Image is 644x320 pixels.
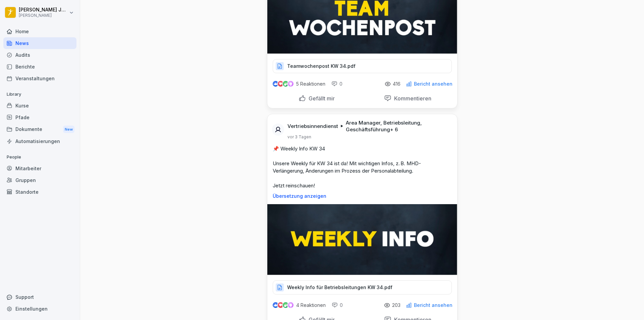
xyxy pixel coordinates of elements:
p: Weekly Info für Betriebsleitungen KW 34.pdf [287,284,392,291]
p: People [3,152,76,163]
a: News [3,37,76,49]
p: Library [3,89,76,100]
div: 0 [332,302,343,309]
a: Home [3,26,76,37]
p: 203 [392,303,400,308]
a: Mitarbeiter [3,163,76,174]
div: New [63,126,74,133]
p: vor 3 Tagen [287,134,311,140]
p: 5 Reaktionen [296,81,325,87]
div: Support [3,291,76,303]
img: celebrate [283,302,288,308]
img: love [278,303,283,308]
p: Teamwochenpost KW 34.pdf [287,63,356,70]
img: celebrate [283,81,288,87]
a: Kurse [3,100,76,111]
p: Bericht ansehen [414,81,452,87]
a: Pfade [3,111,76,123]
p: Bericht ansehen [414,303,452,308]
a: Veranstaltungen [3,73,76,84]
img: like [273,303,278,308]
a: Gruppen [3,174,76,186]
img: fswcnxrue12biqlxe17wjdiw.png [267,204,457,275]
a: Audits [3,49,76,61]
a: Standorte [3,186,76,198]
p: Area Manager, Betriebsleitung, Geschäftsführung + 6 [346,120,449,133]
div: Dokumente [3,123,76,136]
p: [PERSON_NAME] [19,13,68,18]
p: Vertriebsinnendienst [287,123,338,130]
p: 4 Reaktionen [296,303,326,308]
a: DokumenteNew [3,123,76,136]
a: Berichte [3,61,76,73]
p: 416 [393,81,400,87]
p: Kommentieren [391,95,431,102]
a: Einstellungen [3,303,76,315]
p: [PERSON_NAME] Jürs [19,7,68,13]
img: inspiring [288,81,293,87]
img: like [273,81,278,87]
a: Weekly Info für Betriebsleitungen KW 34.pdf [273,286,452,293]
p: Gefällt mir [306,95,335,102]
a: Teamwochenpost KW 34.pdf [273,65,452,72]
img: love [278,81,283,86]
div: 0 [331,81,342,87]
a: Automatisierungen [3,135,76,147]
p: 📌 Weekly Info KW 34 Unsere Weekly für KW 34 ist da! Mit wichtigen Infos, z. B. MHD-Verlängerung, ... [273,145,452,189]
p: Übersetzung anzeigen [273,193,452,199]
img: inspiring [288,302,293,308]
